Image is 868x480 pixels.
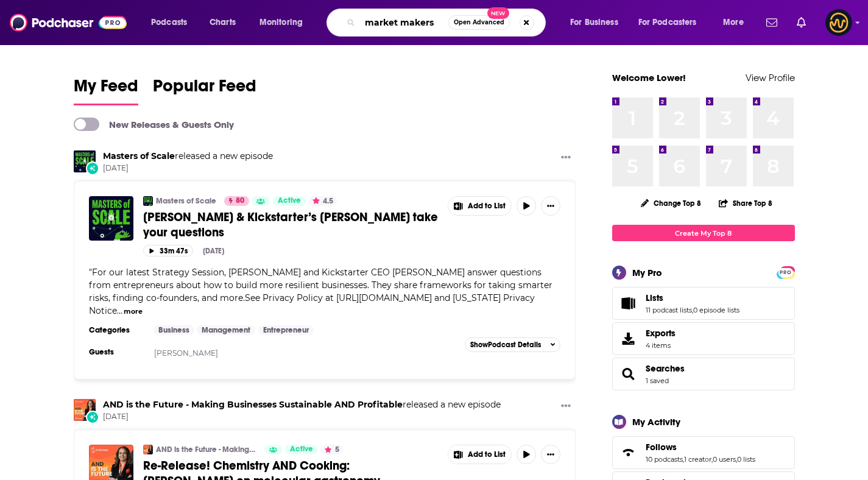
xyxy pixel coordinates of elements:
button: Open AdvancedNew [448,15,510,30]
span: " [89,267,552,316]
span: [DATE] [103,163,273,174]
span: Active [290,443,313,456]
button: Show More Button [541,445,560,464]
a: Searches [646,363,685,374]
div: New Episode [86,161,99,175]
div: New Episode [86,411,99,424]
span: Monitoring [259,14,303,31]
a: [PERSON_NAME] & Kickstarter’s [PERSON_NAME] take your questions [143,210,439,240]
img: Podchaser - Follow, Share and Rate Podcasts [10,11,127,34]
div: [DATE] [203,247,224,255]
button: Show More Button [556,399,576,414]
a: 11 podcast lists [646,306,692,314]
input: Search podcasts, credits, & more... [360,13,448,32]
span: ... [117,305,122,316]
span: , [711,455,713,464]
a: 1 saved [646,376,669,385]
a: Follows [616,444,641,461]
a: Active [273,196,306,206]
span: , [692,306,693,314]
span: New [487,7,509,19]
span: Add to List [468,450,506,459]
a: Management [197,325,255,335]
h3: Guests [89,347,144,357]
button: Show More Button [541,196,560,216]
span: Lists [646,292,663,303]
span: For Business [570,14,618,31]
img: Masters of Scale [74,150,96,172]
span: 4 items [646,341,676,350]
button: 4.5 [309,196,337,206]
img: AND is the Future - Making Businesses Sustainable AND Profitable [74,399,96,421]
a: [PERSON_NAME] [154,348,218,358]
a: 0 users [713,455,736,464]
span: , [683,455,684,464]
a: View Profile [746,72,795,83]
img: User Profile [825,9,852,36]
a: Exports [612,322,795,355]
span: Show Podcast Details [470,341,541,349]
div: My Activity [632,416,680,428]
span: Searches [612,358,795,390]
span: Active [278,195,301,207]
a: 1 creator [684,455,711,464]
div: My Pro [632,267,662,278]
span: , [736,455,737,464]
span: For Podcasters [638,14,697,31]
h3: released a new episode [103,399,501,411]
a: 10 podcasts [646,455,683,464]
span: Follows [612,436,795,469]
span: Open Advanced [454,19,504,26]
a: Lists [646,292,739,303]
span: Exports [646,328,676,339]
span: 80 [236,195,244,207]
a: Active [285,445,318,454]
span: PRO [778,268,793,277]
span: [PERSON_NAME] & Kickstarter’s [PERSON_NAME] take your questions [143,210,438,240]
a: New Releases & Guests Only [74,118,234,131]
button: 33m 47s [143,245,193,256]
span: My Feed [74,76,138,104]
button: Show More Button [448,445,512,464]
a: Create My Top 8 [612,225,795,241]
a: My Feed [74,76,138,105]
a: 0 lists [737,455,755,464]
img: Reid Hoffman & Kickstarter’s Everette Taylor take your questions [89,196,133,241]
button: Show More Button [556,150,576,166]
h3: released a new episode [103,150,273,162]
span: Podcasts [151,14,187,31]
span: More [723,14,744,31]
img: AND is the Future - Making Businesses Sustainable AND Profitable [143,445,153,454]
a: Masters of Scale [156,196,216,206]
button: open menu [630,13,715,32]
button: ShowPodcast Details [465,337,561,352]
button: open menu [251,13,319,32]
a: Show notifications dropdown [792,12,811,33]
a: 80 [224,196,249,206]
a: Charts [202,13,243,32]
img: Masters of Scale [143,196,153,206]
a: AND is the Future - Making Businesses Sustainable AND Profitable [156,445,256,454]
a: PRO [778,267,793,277]
span: Popular Feed [153,76,256,104]
button: Change Top 8 [633,196,709,211]
button: 5 [321,445,343,454]
button: Share Top 8 [718,191,773,215]
a: Show notifications dropdown [761,12,782,33]
a: Searches [616,365,641,383]
a: Lists [616,295,641,312]
span: Logged in as LowerStreet [825,9,852,36]
div: Search podcasts, credits, & more... [338,9,557,37]
a: Welcome Lower! [612,72,686,83]
span: Add to List [468,202,506,211]
a: Entrepreneur [258,325,314,335]
a: Masters of Scale [103,150,175,161]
